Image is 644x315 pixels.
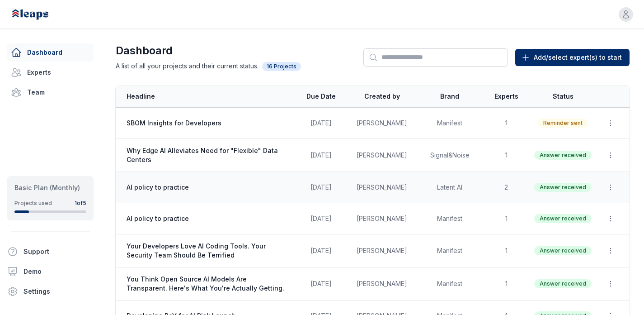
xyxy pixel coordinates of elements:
[484,172,529,203] td: 2
[116,86,294,108] th: Headline
[348,234,416,267] td: [PERSON_NAME]
[116,62,334,71] p: A list of all your projects and their current status.
[534,246,592,255] span: Answer received
[127,146,288,164] span: Why Edge AI Alleviates Need for "Flexible" Data Centers
[534,53,622,62] span: Add/select expert(s) to start
[7,63,94,81] a: Experts
[534,214,592,223] span: Answer received
[310,215,332,222] span: [DATE]
[4,262,97,281] a: Demo
[416,139,484,172] td: Signal&Noise
[484,234,529,267] td: 1
[11,5,69,24] img: Leaps
[127,242,288,260] span: Your Developers Love AI Coding Tools. Your Security Team Should Be Terrified
[484,267,529,301] td: 1
[294,86,348,108] th: Due Date
[416,108,484,139] td: Manifest
[348,172,416,203] td: [PERSON_NAME]
[348,108,416,139] td: [PERSON_NAME]
[348,267,416,301] td: [PERSON_NAME]
[515,49,630,66] button: Add/select expert(s) to start
[7,43,94,62] a: Dashboard
[4,243,90,261] button: Support
[14,183,86,192] div: Basic Plan (Monthly)
[484,203,529,234] td: 1
[534,151,592,160] span: Answer received
[538,119,588,128] span: Reminder sent
[310,183,332,191] span: [DATE]
[416,234,484,267] td: Manifest
[127,214,288,223] span: AI policy to practice
[116,43,334,58] h1: Dashboard
[416,203,484,234] td: Manifest
[4,282,97,301] a: Settings
[310,280,332,287] span: [DATE]
[534,183,592,192] span: Answer received
[262,62,301,71] span: 16 Projects
[534,279,592,288] span: Answer received
[310,151,332,159] span: [DATE]
[484,108,529,139] td: 1
[348,139,416,172] td: [PERSON_NAME]
[348,86,416,108] th: Created by
[75,200,86,207] div: 1 of 5
[348,203,416,234] td: [PERSON_NAME]
[127,183,288,192] span: AI policy to practice
[310,247,332,254] span: [DATE]
[484,86,529,108] th: Experts
[416,172,484,203] td: Latent AI
[7,83,94,101] a: Team
[484,139,529,172] td: 1
[529,86,597,108] th: Status
[416,267,484,301] td: Manifest
[310,119,332,127] span: [DATE]
[127,119,288,128] span: SBOM Insights for Developers
[127,275,288,293] span: You Think Open Source AI Models Are Transparent. Here's What You're Actually Getting.
[14,200,52,207] div: Projects used
[416,86,484,108] th: Brand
